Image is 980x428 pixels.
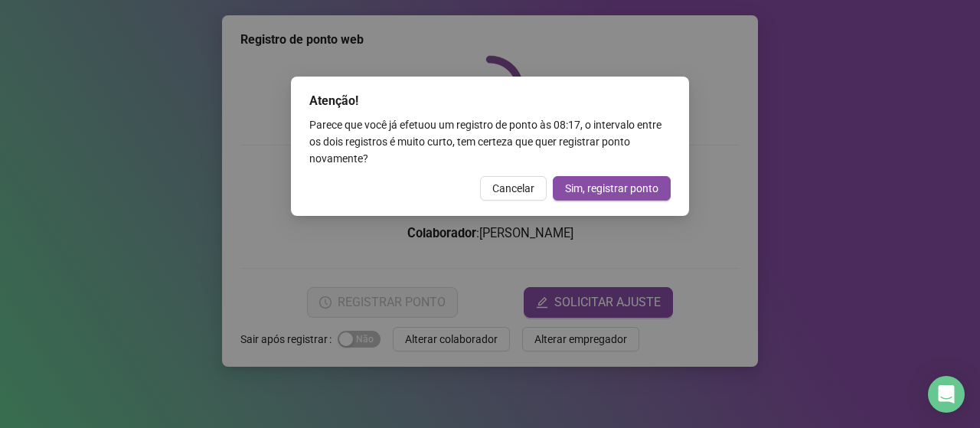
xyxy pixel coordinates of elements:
[309,116,671,167] div: Parece que você já efetuou um registro de ponto às 08:17 , o intervalo entre os dois registros é ...
[928,376,965,413] div: Open Intercom Messenger
[565,180,658,197] span: Sim, registrar ponto
[480,176,547,201] button: Cancelar
[553,176,671,201] button: Sim, registrar ponto
[492,180,534,197] span: Cancelar
[309,92,671,110] div: Atenção!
